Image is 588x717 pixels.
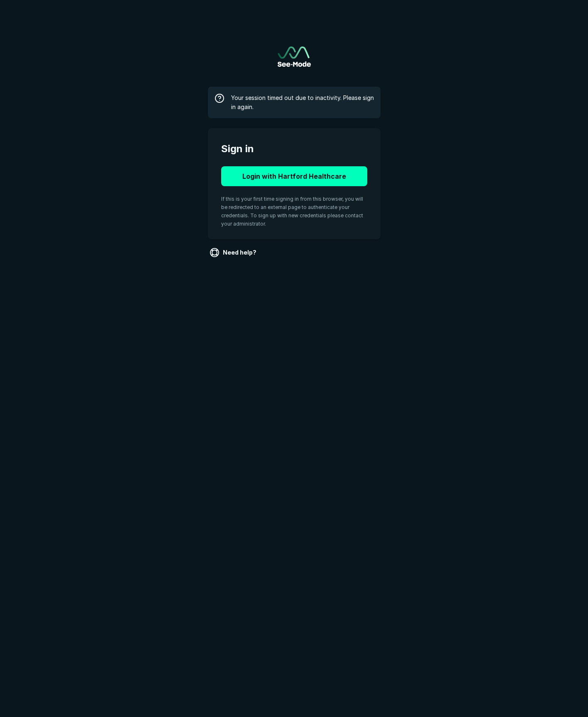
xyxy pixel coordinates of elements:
span: Your session timed out due to inactivity. Please sign in again. [231,93,374,112]
a: Need help? [208,246,260,259]
a: Go to sign in [278,46,311,67]
button: Login with Hartford Healthcare [221,166,367,186]
span: If this is your first time signing in from this browser, you will be redirected to an external pa... [221,196,363,227]
span: Sign in [221,141,367,156]
img: See-Mode Logo [278,46,311,67]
